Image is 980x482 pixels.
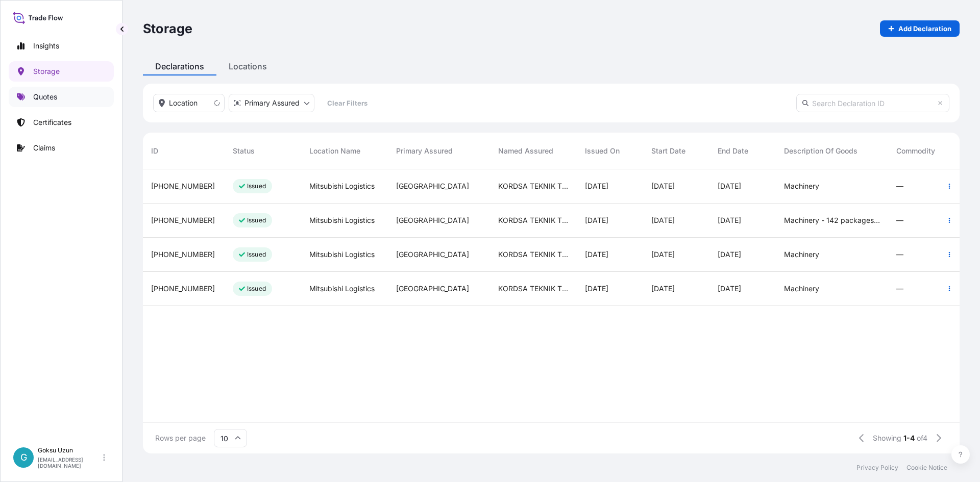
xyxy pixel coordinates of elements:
span: [GEOGRAPHIC_DATA] [396,215,469,225]
p: Insights [33,41,59,51]
span: Machinery - 142 packages - 604,752 RT volume [784,215,880,225]
span: G [20,452,27,463]
span: Primary Assured [396,146,453,156]
span: [DATE] [718,284,741,294]
span: Status [233,146,255,156]
span: [GEOGRAPHIC_DATA] [396,181,469,191]
p: Issued [247,216,266,224]
a: Claims [9,138,114,158]
span: [DATE] [585,249,608,260]
p: Clear Filters [327,98,367,108]
span: Machinery [784,284,819,294]
span: Named Assured [498,146,553,156]
span: [DATE] [651,215,675,225]
span: of 4 [917,433,927,443]
span: [GEOGRAPHIC_DATA] [396,249,469,260]
span: [PHONE_NUMBER] [151,181,215,191]
span: [DATE] [585,215,608,225]
span: [DATE] [651,181,675,191]
span: KORDSA TEKNIK TEKSTIL A.S [498,215,569,225]
a: Cookie Notice [906,464,947,472]
span: [DATE] [718,181,741,191]
div: Locations [216,57,279,75]
button: Clear Filters [318,95,376,111]
p: Storage [33,66,60,77]
p: Claims [33,143,55,153]
span: Mitsubishi Logistics [309,249,375,260]
input: Search Declaration ID [796,94,949,112]
p: Certificates [33,117,71,128]
span: Location Name [309,146,360,156]
span: Start Date [651,146,685,156]
span: [DATE] [585,284,608,294]
span: ID [151,146,158,156]
span: Issued On [585,146,620,156]
span: [GEOGRAPHIC_DATA] [396,284,469,294]
span: Rows per page [155,433,206,443]
span: [DATE] [651,284,675,294]
span: End Date [718,146,748,156]
button: location Filter options [153,94,225,112]
span: — [896,249,903,260]
p: Storage [143,20,192,37]
p: Goksu Uzun [38,446,101,454]
span: Showing [873,433,901,443]
p: Issued [247,182,266,190]
span: KORDSA TEKNIK TEKSTIL A.S [498,181,569,191]
span: KORDSA TEKNIK TEKSTIL A.S [498,249,569,260]
p: [EMAIL_ADDRESS][DOMAIN_NAME] [38,456,101,469]
div: Declarations [143,57,216,75]
p: Issued [247,250,266,259]
p: Primary Assured [244,98,300,108]
span: Machinery [784,249,819,260]
span: Mitsubishi Logistics [309,215,375,225]
span: — [896,284,903,294]
button: distributor Filter options [229,94,314,112]
span: [DATE] [718,215,741,225]
span: 1-4 [903,433,915,443]
span: Mitsubishi Logistics [309,284,375,294]
span: Mitsubishi Logistics [309,181,375,191]
span: [DATE] [585,181,608,191]
span: KORDSA TEKNIK TEKSTIL A.S [498,284,569,294]
span: — [896,215,903,225]
p: Quotes [33,92,57,102]
span: [PHONE_NUMBER] [151,215,215,225]
a: Privacy Policy [856,464,898,472]
a: Add Declaration [880,20,960,37]
a: Insights [9,36,114,56]
p: Issued [247,285,266,293]
span: [DATE] [718,249,741,260]
a: Storage [9,61,114,82]
span: [DATE] [651,249,675,260]
span: Machinery [784,181,819,191]
a: Quotes [9,87,114,107]
span: — [896,181,903,191]
span: [PHONE_NUMBER] [151,249,215,260]
p: Add Declaration [898,23,951,34]
span: Commodity [896,146,935,156]
p: Location [169,98,198,108]
a: Certificates [9,112,114,133]
span: [PHONE_NUMBER] [151,284,215,294]
span: Description of Goods [784,146,857,156]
